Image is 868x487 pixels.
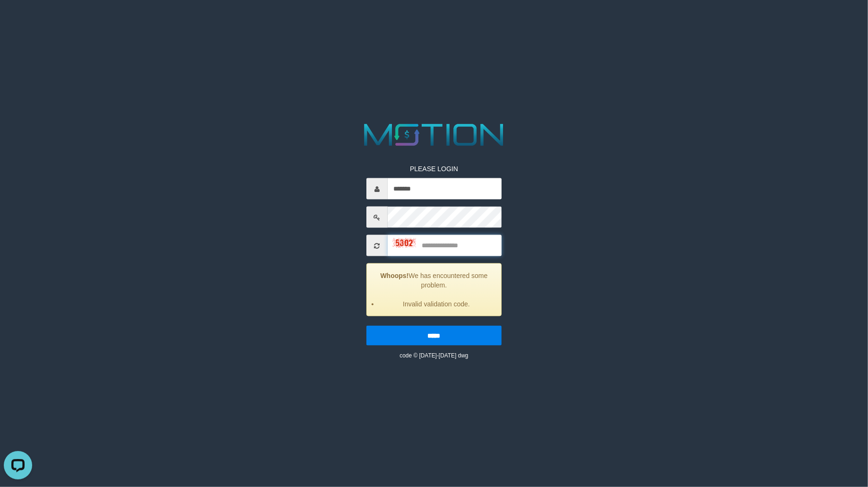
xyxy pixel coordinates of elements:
[366,263,502,316] div: We has encountered some problem.
[366,164,502,174] p: PLEASE LOGIN
[399,352,468,359] small: code © [DATE]-[DATE] dwg
[379,299,494,309] li: Invalid validation code.
[392,238,416,247] img: captcha
[358,120,510,150] img: MOTION_logo.png
[4,4,32,32] button: Open LiveChat chat widget
[381,272,409,279] strong: Whoops!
